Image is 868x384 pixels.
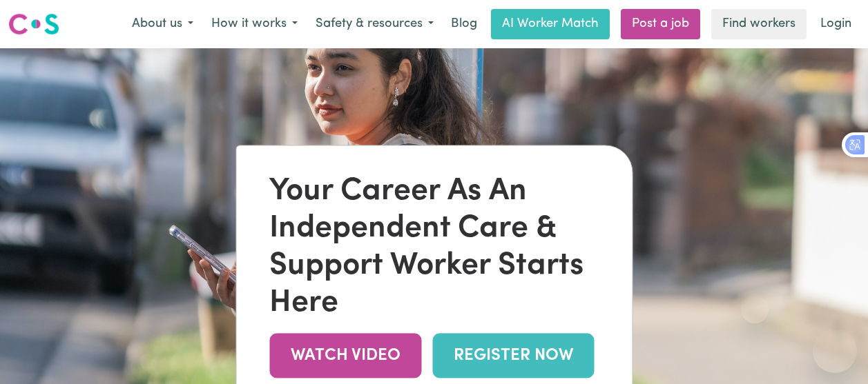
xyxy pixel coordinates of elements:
button: About us [123,10,202,39]
a: Login [812,9,860,39]
button: Safety & resources [307,10,443,39]
a: Find workers [711,9,807,39]
a: Blog [443,9,485,39]
a: AI Worker Match [491,9,610,39]
div: Your Career As An Independent Care & Support Worker Starts Here [269,174,599,323]
iframe: Button to launch messaging window [813,329,857,373]
iframe: Close message [741,296,769,323]
button: How it works [202,10,307,39]
img: Careseekers logo [8,12,59,37]
a: REGISTER NOW [432,334,594,378]
a: WATCH VIDEO [269,334,421,378]
a: Post a job [621,9,700,39]
a: Careseekers logo [8,8,59,40]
